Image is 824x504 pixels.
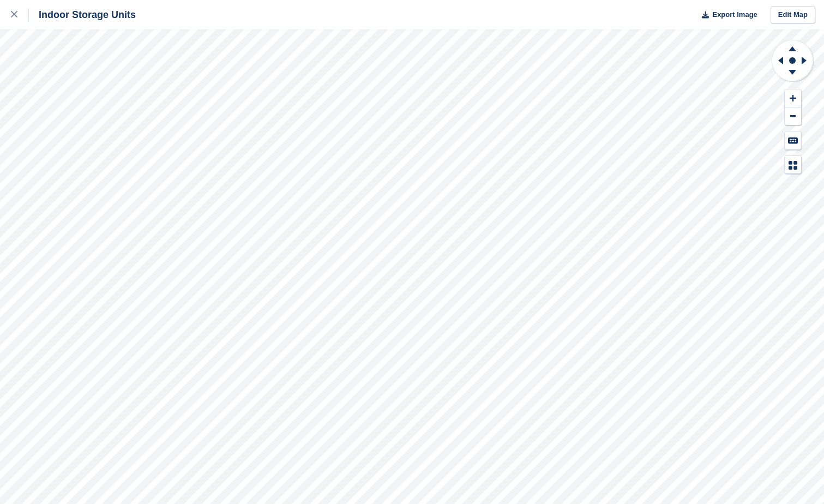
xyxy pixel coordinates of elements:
button: Map Legend [785,156,801,174]
span: Export Image [712,9,757,20]
a: Edit Map [771,6,815,24]
button: Export Image [695,6,757,24]
div: Indoor Storage Units [29,8,136,21]
button: Zoom In [785,89,801,107]
button: Keyboard Shortcuts [785,131,801,149]
button: Zoom Out [785,107,801,125]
